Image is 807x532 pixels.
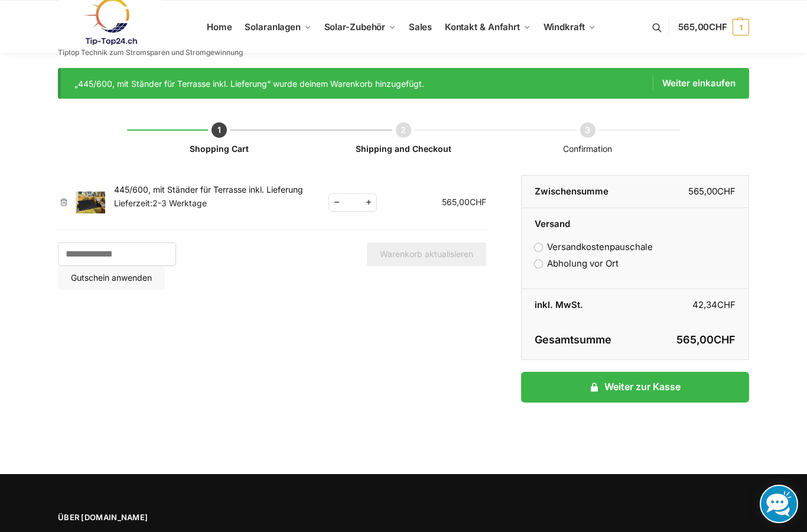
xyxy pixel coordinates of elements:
[522,208,749,231] th: Versand
[319,1,401,54] a: Solar-Zubehör
[346,195,360,210] input: Produktmenge
[470,197,486,207] span: CHF
[676,333,736,346] bdi: 565,00
[538,1,600,54] a: Windkraft
[445,21,520,33] span: Kontakt & Anfahrt
[114,184,303,194] a: 445/600, mit Ständer für Terrasse inkl. Lieferung
[58,49,243,56] p: Tiptop Technik zum Stromsparen und Stromgewinnung
[653,76,736,90] a: Weiter einkaufen
[522,289,635,321] th: inkl. MwSt.
[74,76,736,90] div: „445/600, mit Ständer für Terrasse inkl. Lieferung“ wurde deinem Warenkorb hinzugefügt.
[58,512,392,524] span: Über [DOMAIN_NAME]
[190,144,249,154] a: Shopping Cart
[535,258,619,269] label: Abholung vor Ort
[403,1,437,54] a: Sales
[522,176,635,208] th: Zwischensumme
[324,21,386,33] span: Solar-Zubehör
[522,321,635,360] th: Gesamtsumme
[409,21,432,33] span: Sales
[535,241,653,252] label: Versandkostenpauschale
[544,21,585,33] span: Windkraft
[442,197,486,207] bdi: 565,00
[521,372,749,403] a: Weiter zur Kasse
[678,9,749,45] a: 565,00CHF 1
[240,1,316,54] a: Solaranlagen
[76,192,105,214] img: Warenkorb 1
[361,195,376,210] span: Increase quantity
[688,186,736,197] bdi: 565,00
[58,198,70,206] a: 445/600, mit Ständer für Terrasse inkl. Lieferung aus dem Warenkorb entfernen
[356,144,451,154] a: Shipping and Checkout
[678,21,727,33] span: 565,00
[58,266,165,290] button: Gutschein anwenden
[709,21,727,33] span: CHF
[717,299,736,310] span: CHF
[733,19,749,35] span: 1
[114,198,207,208] span: Lieferzeit:
[714,333,736,346] span: CHF
[152,198,207,208] span: 2-3 Werktage
[717,186,736,197] span: CHF
[329,195,344,210] span: Reduce quantity
[245,21,301,33] span: Solaranlagen
[367,242,486,266] button: Warenkorb aktualisieren
[692,299,736,310] bdi: 42,34
[440,1,535,54] a: Kontakt & Anfahrt
[563,144,612,154] span: Confirmation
